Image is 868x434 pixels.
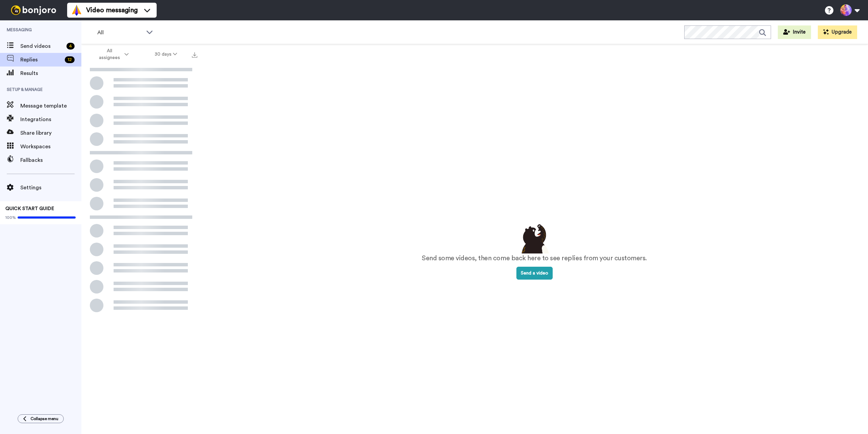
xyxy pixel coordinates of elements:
[83,45,142,64] button: All assignees
[516,271,553,276] a: Send a video
[142,48,190,60] button: 30 days
[20,56,62,64] span: Replies
[422,253,647,263] p: Send some videos, then come back here to see replies from your customers.
[71,5,82,16] img: vm-color.svg
[86,5,138,15] span: Video messaging
[20,102,81,110] span: Message template
[20,184,81,192] span: Settings
[20,42,64,50] span: Send videos
[20,69,81,77] span: Results
[66,43,75,50] div: 4
[778,25,811,39] button: Invite
[516,267,553,280] button: Send a video
[20,156,81,164] span: Fallbacks
[65,56,75,63] div: 12
[8,5,59,15] img: bj-logo-header-white.svg
[20,115,81,124] span: Integrations
[517,222,551,253] img: results-emptystates.png
[20,129,81,137] span: Share library
[31,416,58,421] span: Collapse menu
[5,206,54,211] span: QUICK START GUIDE
[97,29,143,37] span: All
[5,215,16,220] span: 100%
[18,414,64,423] button: Collapse menu
[20,143,81,151] span: Workspaces
[190,49,199,59] button: Export all results that match these filters now.
[818,25,857,39] button: Upgrade
[192,52,197,58] img: export.svg
[96,48,123,61] span: All assignees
